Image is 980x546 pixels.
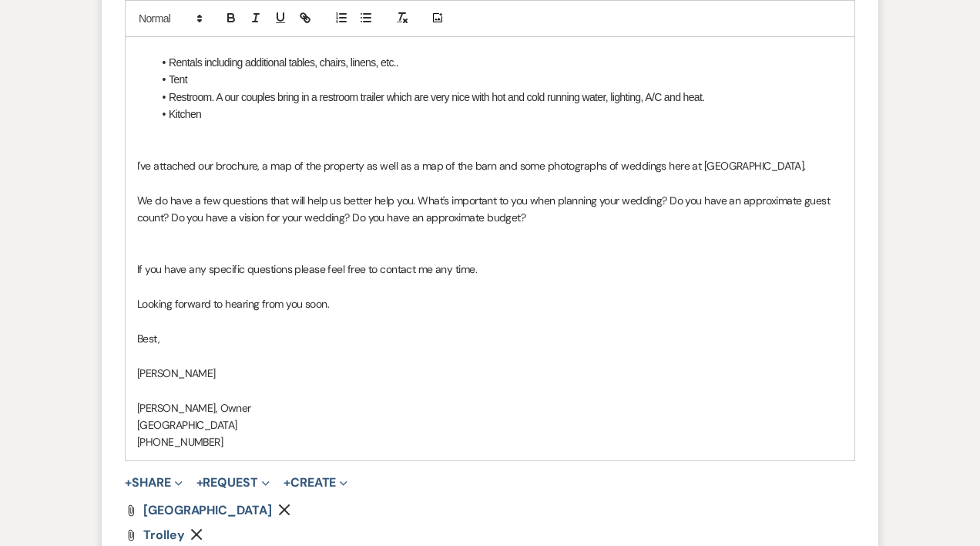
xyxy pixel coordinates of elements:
[137,416,843,433] p: [GEOGRAPHIC_DATA]
[137,330,843,347] p: Best,
[137,399,843,416] p: [PERSON_NAME], Owner
[137,261,843,278] p: If you have any specific questions please feel free to contact me any time.
[153,106,843,123] li: Kitchen
[143,527,184,543] span: Trolley
[196,477,270,489] button: Request
[284,477,290,489] span: +
[143,502,272,518] span: [GEOGRAPHIC_DATA]
[137,295,843,312] p: Looking forward to hearing from you soon.
[125,477,132,489] span: +
[137,192,843,227] p: We do have a few questions that will help us better help you. What's important to you when planni...
[143,529,184,541] a: Trolley
[143,504,272,517] a: [GEOGRAPHIC_DATA]
[196,477,203,489] span: +
[125,477,183,489] button: Share
[153,89,843,106] li: Restroom. A our couples bring in a restroom trailer which are very nice with hot and cold running...
[137,433,843,450] p: [PHONE_NUMBER]
[153,71,843,88] li: Tent
[153,54,843,71] li: Rentals including additional tables, chairs, linens, etc..
[284,477,347,489] button: Create
[137,157,843,174] p: I've attached our brochure, a map of the property as well as a map of the barn and some photograp...
[137,365,843,382] p: [PERSON_NAME]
